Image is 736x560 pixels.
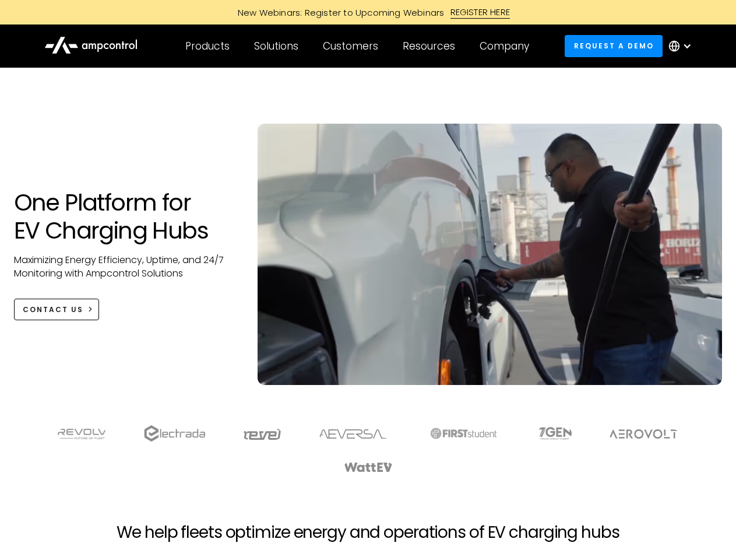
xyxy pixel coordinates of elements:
[609,429,678,439] img: Aerovolt Logo
[14,254,235,280] p: Maximizing Energy Efficiency, Uptime, and 24/7 Monitoring with Ampcontrol Solutions
[565,35,663,57] a: Request a demo
[450,6,510,19] div: REGISTER HERE
[403,40,455,52] div: Resources
[323,40,378,52] div: Customers
[106,6,631,19] a: New Webinars: Register to Upcoming WebinarsREGISTER HERE
[480,40,529,52] div: Company
[254,40,298,52] div: Solutions
[185,40,230,52] div: Products
[14,299,100,320] a: CONTACT US
[226,6,450,19] div: New Webinars: Register to Upcoming Webinars
[14,188,235,244] h1: One Platform for EV Charging Hubs
[23,304,83,315] div: CONTACT US
[144,425,205,442] img: electrada logo
[344,463,393,472] img: WattEV logo
[117,523,619,542] h2: We help fleets optimize energy and operations of EV charging hubs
